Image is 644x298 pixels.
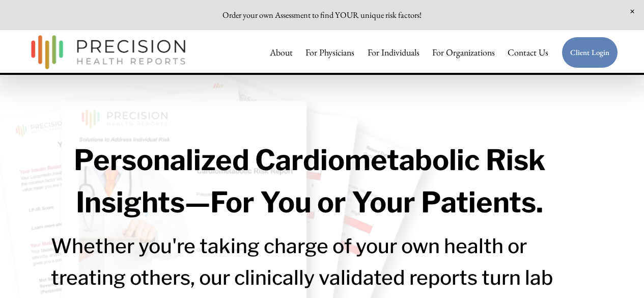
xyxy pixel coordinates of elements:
[368,42,419,63] a: For Individuals
[508,42,548,63] a: Contact Us
[26,31,191,74] img: Precision Health Reports
[432,42,495,63] a: folder dropdown
[270,42,293,63] a: About
[593,249,644,298] iframe: Chat Widget
[432,43,495,62] span: For Organizations
[74,143,551,220] strong: Personalized Cardiometabolic Risk Insights—For You or Your Patients.
[305,42,354,63] a: For Physicians
[562,37,619,69] a: Client Login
